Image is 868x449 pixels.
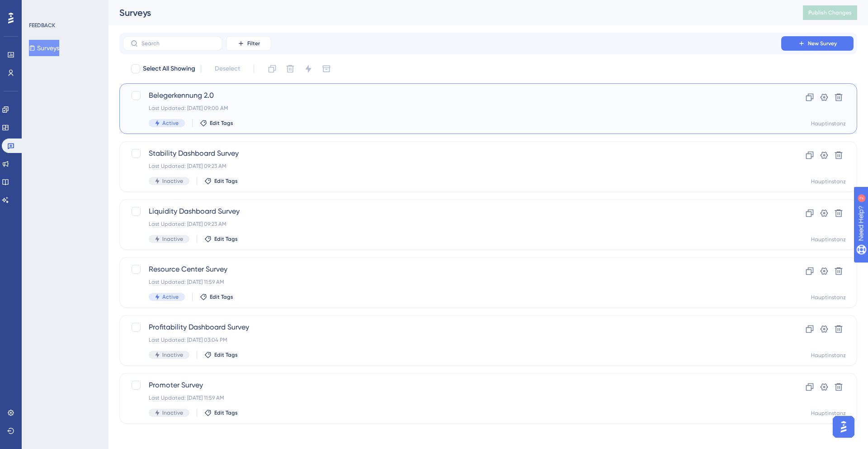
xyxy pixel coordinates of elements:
span: Filter [247,40,260,47]
span: Publish Changes [808,9,852,16]
div: Hauptinstanz [811,352,846,359]
div: Last Updated: [DATE] 11:59 AM [149,278,755,286]
span: Promoter Survey [149,380,755,391]
button: Surveys [29,40,59,56]
button: Edit Tags [204,177,238,185]
div: Hauptinstanz [811,294,846,301]
div: Surveys [119,6,780,19]
button: Edit Tags [200,293,233,301]
div: Hauptinstanz [811,178,846,185]
div: Last Updated: [DATE] 09:23 AM [149,162,755,170]
button: Edit Tags [204,351,238,358]
div: Hauptinstanz [811,236,846,243]
button: Deselect [207,61,248,77]
span: Inactive [162,351,183,358]
div: Last Updated: [DATE] 11:59 AM [149,394,755,401]
span: Belegerkennung 2.0 [149,90,755,101]
iframe: UserGuiding AI Assistant Launcher [830,413,857,440]
button: Filter [226,36,271,51]
button: Edit Tags [204,409,238,416]
div: Last Updated: [DATE] 03:04 PM [149,336,755,344]
span: Edit Tags [214,409,238,416]
button: Edit Tags [204,235,238,243]
span: Need Help? [21,2,57,13]
button: Edit Tags [200,119,233,127]
span: Deselect [215,63,240,74]
div: Last Updated: [DATE] 09:23 AM [149,220,755,228]
span: Resource Center Survey [149,264,755,275]
span: Active [162,293,179,301]
span: Liquidity Dashboard Survey [149,206,755,217]
div: 2 [63,5,66,12]
span: Edit Tags [214,177,238,185]
span: Profitability Dashboard Survey [149,322,755,333]
span: Stability Dashboard Survey [149,148,755,159]
span: Edit Tags [214,351,238,358]
span: Select All Showing [143,63,195,74]
span: Active [162,119,179,127]
div: Hauptinstanz [811,120,846,127]
button: Publish Changes [803,5,857,20]
span: Inactive [162,177,183,185]
span: Inactive [162,235,183,243]
span: Inactive [162,409,183,416]
button: New Survey [781,36,854,51]
span: Edit Tags [210,119,233,127]
div: Last Updated: [DATE] 09:00 AM [149,105,755,112]
span: Edit Tags [214,235,238,243]
div: FEEDBACK [29,22,55,29]
span: Edit Tags [210,293,233,301]
span: New Survey [808,40,837,47]
input: Search [142,40,215,47]
div: Hauptinstanz [811,410,846,417]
